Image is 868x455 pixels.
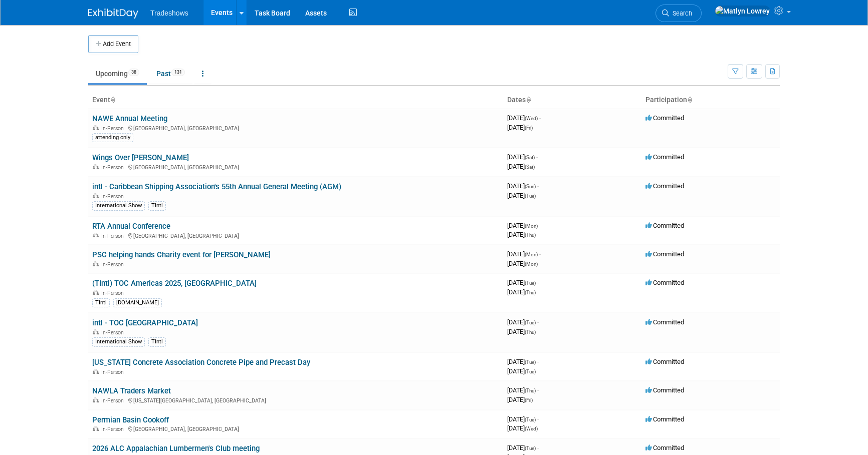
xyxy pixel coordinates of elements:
[507,415,539,423] span: [DATE]
[101,164,127,171] span: In-Person
[525,193,536,199] span: (Tue)
[525,426,538,431] span: (Wed)
[101,290,127,296] span: In-Person
[525,280,536,286] span: (Tue)
[656,5,702,22] a: Search
[507,279,539,286] span: [DATE]
[92,153,189,162] a: Wings Over [PERSON_NAME]
[645,279,684,286] span: Committed
[148,337,166,346] div: TIntl
[88,92,503,109] th: Event
[93,397,99,402] img: In-Person Event
[503,92,641,109] th: Dates
[92,358,310,367] a: [US_STATE] Concrete Association Concrete Pipe and Precast Day
[525,116,538,121] span: (Wed)
[92,279,257,288] a: (TIntl) TOC Americas 2025, [GEOGRAPHIC_DATA]
[507,114,541,122] span: [DATE]
[101,193,127,200] span: In-Person
[539,250,541,258] span: -
[507,367,536,375] span: [DATE]
[92,396,499,404] div: [US_STATE][GEOGRAPHIC_DATA], [GEOGRAPHIC_DATA]
[525,223,538,229] span: (Mon)
[93,193,99,198] img: In-Person Event
[88,64,147,83] a: Upcoming38
[645,222,684,229] span: Committed
[507,231,536,238] span: [DATE]
[525,184,536,189] span: (Sun)
[645,318,684,326] span: Committed
[507,288,536,296] span: [DATE]
[539,114,541,122] span: -
[101,233,127,239] span: In-Person
[507,182,539,190] span: [DATE]
[645,153,684,161] span: Committed
[93,261,99,266] img: In-Person Event
[645,386,684,394] span: Committed
[537,318,539,326] span: -
[645,358,684,365] span: Committed
[92,386,171,395] a: NAWLA Traders Market
[148,201,166,210] div: TIntl
[525,261,538,267] span: (Mon)
[93,369,99,374] img: In-Person Event
[537,386,539,394] span: -
[110,96,115,104] a: Sort by Event Name
[525,290,536,295] span: (Thu)
[88,9,138,19] img: ExhibitDay
[507,163,535,170] span: [DATE]
[537,358,539,365] span: -
[537,182,539,190] span: -
[507,424,538,432] span: [DATE]
[101,261,127,268] span: In-Person
[525,252,538,257] span: (Mon)
[92,250,271,259] a: PSC helping hands Charity event for [PERSON_NAME]
[525,359,536,365] span: (Tue)
[150,9,188,17] span: Tradeshows
[507,396,533,403] span: [DATE]
[507,260,538,267] span: [DATE]
[536,153,538,161] span: -
[93,329,99,334] img: In-Person Event
[101,426,127,432] span: In-Person
[507,318,539,326] span: [DATE]
[113,298,162,307] div: [DOMAIN_NAME]
[507,250,541,258] span: [DATE]
[537,415,539,423] span: -
[645,444,684,451] span: Committed
[92,182,341,191] a: intl - Caribbean Shipping Association's 55th Annual General Meeting (AGM)
[101,329,127,336] span: In-Person
[507,386,539,394] span: [DATE]
[537,279,539,286] span: -
[526,96,531,104] a: Sort by Start Date
[507,358,539,365] span: [DATE]
[525,388,536,393] span: (Thu)
[715,6,770,17] img: Matlyn Lowrey
[507,153,538,161] span: [DATE]
[92,222,170,231] a: RTA Annual Conference
[93,426,99,431] img: In-Person Event
[92,201,145,210] div: International Show
[93,125,99,130] img: In-Person Event
[507,192,536,199] span: [DATE]
[525,320,536,325] span: (Tue)
[525,329,536,335] span: (Thu)
[641,92,780,109] th: Participation
[525,155,535,160] span: (Sat)
[101,397,127,404] span: In-Person
[507,124,533,131] span: [DATE]
[92,424,499,432] div: [GEOGRAPHIC_DATA], [GEOGRAPHIC_DATA]
[645,114,684,122] span: Committed
[92,231,499,239] div: [GEOGRAPHIC_DATA], [GEOGRAPHIC_DATA]
[507,444,539,451] span: [DATE]
[645,182,684,190] span: Committed
[525,125,533,131] span: (Fri)
[539,222,541,229] span: -
[101,125,127,132] span: In-Person
[92,124,499,132] div: [GEOGRAPHIC_DATA], [GEOGRAPHIC_DATA]
[149,64,192,83] a: Past131
[525,232,536,238] span: (Thu)
[645,415,684,423] span: Committed
[93,290,99,295] img: In-Person Event
[101,369,127,375] span: In-Person
[92,114,167,123] a: NAWE Annual Meeting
